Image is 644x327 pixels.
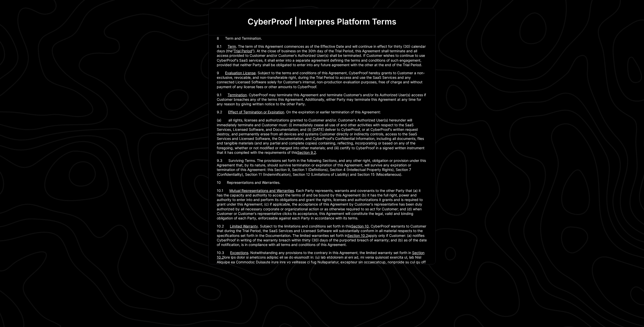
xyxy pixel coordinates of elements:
span: Section 9.2 [297,150,316,155]
li: . CyberProof may terminate this Agreement and terminate Customer's and/or its Authorized User(s) ... [217,93,427,107]
li: . Each Party represents, warrants and covenants to the other Party that (a) it has the capacity a... [217,188,427,220]
span: Exceptions [230,250,248,255]
span: Mutual Representations and Warranties [229,188,294,193]
span: Term [228,44,236,48]
h1: CyberProof | Interpres Platform Terms [217,16,427,27]
li: Surviving Terms. The provisions set forth in the following Sections, and any other right, obligat... [217,158,427,177]
li: Term and Termination. [217,36,427,67]
span: Section 10.2 [347,233,368,238]
li: . The term of this Agreement commences as of the Effective Date and will continue in effect for t... [217,44,427,67]
li: . Subject to the terms and conditions of this Agreement, CyberProof hereby grants to Customer a n... [217,71,427,177]
li: . On the expiration or earlier termination of this Agreement: [217,110,427,155]
span: Limited Warranty [230,224,258,228]
li: all rights, licenses and authorizations granted to Customer and/or. Customer's Authorized User(s)... [217,118,427,155]
span: Section 10 [351,224,369,228]
span: Section 10.2 [217,250,424,259]
span: Trial Period [232,49,253,53]
span: Termination [228,93,247,97]
span: Effect of Termination or Expiration [228,110,284,114]
span: Evaluation License [225,71,256,75]
li: . Subject to the limitations and conditions set forth in this , CyberProof warrants to Customer t... [217,224,427,247]
li: . Notwithstanding any provisions to the contrary in this Agreement, the limited warranty set fort... [217,250,427,310]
